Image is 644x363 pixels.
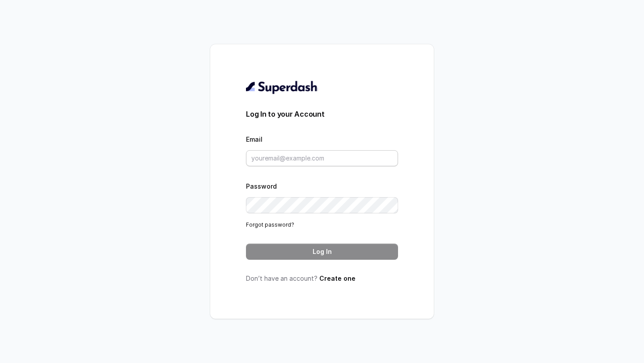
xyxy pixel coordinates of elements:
a: Create one [319,274,356,282]
h3: Log In to your Account [246,109,398,119]
button: Log In [246,244,398,260]
input: youremail@example.com [246,150,398,166]
label: Password [246,182,277,190]
p: Don’t have an account? [246,274,398,283]
img: light.svg [246,80,318,94]
label: Email [246,135,263,143]
a: Forgot password? [246,221,294,228]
